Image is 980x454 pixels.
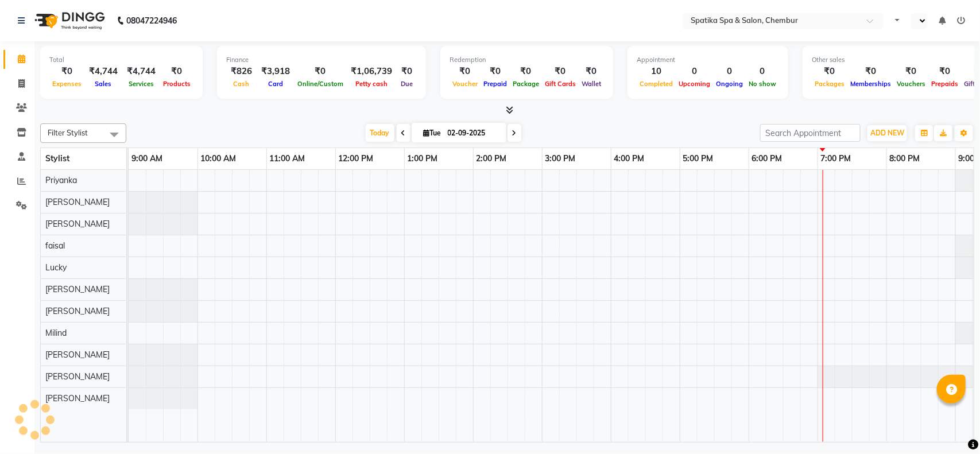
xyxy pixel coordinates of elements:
span: Tue [421,129,444,137]
span: Expenses [49,80,84,88]
span: Lucky [45,262,67,273]
div: ₹4,744 [122,65,160,78]
a: 9:00 AM [129,150,165,167]
div: ₹0 [894,65,928,78]
input: 2025-09-02 [444,125,502,142]
span: Products [160,80,193,88]
div: ₹0 [542,65,579,78]
a: 4:00 PM [611,150,648,167]
div: ₹0 [397,65,417,78]
span: Card [265,80,286,88]
div: Total [49,55,193,65]
span: [PERSON_NAME] [45,306,110,316]
span: [PERSON_NAME] [45,350,110,360]
span: Vouchers [894,80,928,88]
div: ₹0 [450,65,481,78]
b: 08047224946 [126,5,177,37]
span: ADD NEW [870,129,904,137]
span: Petty cash [353,80,390,88]
span: Upcoming [676,80,713,88]
div: ₹0 [49,65,84,78]
div: ₹0 [481,65,510,78]
span: Sales [92,80,115,88]
span: Package [510,80,542,88]
span: [PERSON_NAME] [45,371,110,382]
div: ₹4,744 [84,65,122,78]
input: Search Appointment [760,124,861,142]
div: ₹0 [847,65,894,78]
div: 0 [746,65,779,78]
span: Prepaids [928,80,961,88]
div: ₹1,06,739 [346,65,397,78]
span: Online/Custom [295,80,346,88]
div: ₹826 [226,65,257,78]
span: Due [398,80,416,88]
span: [PERSON_NAME] [45,284,110,294]
div: Appointment [637,55,779,65]
a: 8:00 PM [887,150,923,167]
a: 10:00 AM [198,150,239,167]
div: ₹0 [928,65,961,78]
a: 12:00 PM [336,150,377,167]
span: Milind [45,328,67,338]
span: [PERSON_NAME] [45,197,110,207]
a: 5:00 PM [680,150,716,167]
div: 0 [676,65,713,78]
a: 7:00 PM [818,150,854,167]
span: Packages [812,80,847,88]
span: Gift Cards [542,80,579,88]
div: ₹0 [295,65,346,78]
div: 10 [637,65,676,78]
div: ₹3,918 [257,65,295,78]
div: Redemption [450,55,604,65]
span: Filter Stylist [48,128,88,137]
span: Memberships [847,80,894,88]
span: Wallet [579,80,604,88]
span: [PERSON_NAME] [45,219,110,229]
span: Completed [637,80,676,88]
a: 3:00 PM [543,150,579,167]
div: ₹0 [160,65,193,78]
span: Ongoing [713,80,746,88]
div: ₹0 [510,65,542,78]
span: [PERSON_NAME] [45,393,110,403]
span: faisal [45,240,65,251]
span: No show [746,80,779,88]
div: Finance [226,55,417,65]
span: Priyanka [45,175,77,185]
a: 2:00 PM [474,150,510,167]
span: Stylist [45,153,69,164]
a: 11:00 AM [267,150,308,167]
button: ADD NEW [867,125,907,141]
span: Today [366,124,394,142]
span: Cash [231,80,253,88]
span: Voucher [450,80,481,88]
div: ₹0 [812,65,847,78]
span: Services [126,80,157,88]
a: 6:00 PM [749,150,785,167]
div: ₹0 [579,65,604,78]
a: 1:00 PM [405,150,441,167]
div: 0 [713,65,746,78]
span: Prepaid [481,80,510,88]
img: logo [29,5,108,37]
